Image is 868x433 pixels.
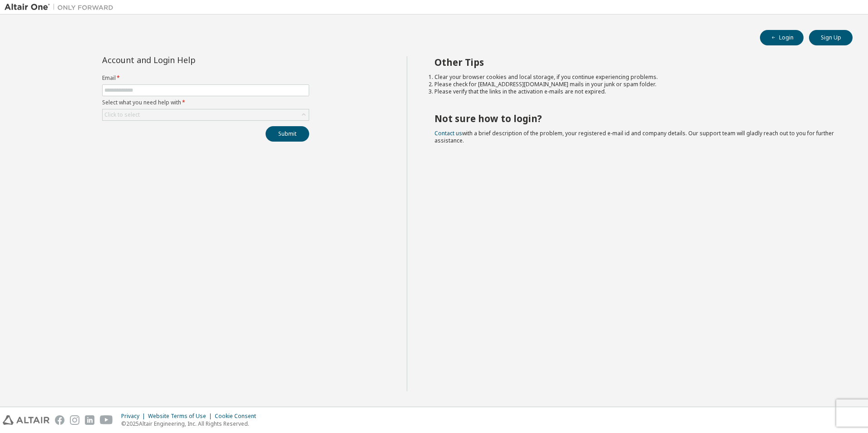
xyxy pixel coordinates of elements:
div: Click to select [103,109,309,120]
label: Email [102,74,309,82]
img: linkedin.svg [85,415,94,425]
p: © 2025 Altair Engineering, Inc. All Rights Reserved. [121,420,261,428]
li: Please verify that the links in the activation e-mails are not expired. [434,88,837,95]
li: Please check for [EMAIL_ADDRESS][DOMAIN_NAME] mails in your junk or spam folder. [434,81,837,88]
label: Select what you need help with [102,99,309,106]
div: Privacy [121,413,148,420]
button: Sign Up [809,30,853,45]
div: Account and Login Help [102,56,268,64]
span: with a brief description of the problem, your registered e-mail id and company details. Our suppo... [434,129,834,144]
a: Contact us [434,129,462,137]
img: instagram.svg [70,415,79,425]
li: Clear your browser cookies and local storage, if you continue experiencing problems. [434,74,837,81]
button: Login [760,30,804,45]
div: Click to select [104,111,140,118]
img: facebook.svg [55,415,64,425]
h2: Other Tips [434,56,837,68]
button: Submit [266,126,309,142]
div: Cookie Consent [215,413,261,420]
h2: Not sure how to login? [434,113,837,124]
img: youtube.svg [100,415,113,425]
img: altair_logo.svg [3,415,49,425]
img: Altair One [5,3,118,12]
div: Website Terms of Use [148,413,215,420]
